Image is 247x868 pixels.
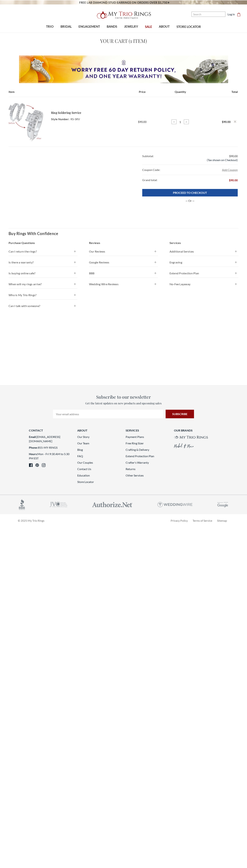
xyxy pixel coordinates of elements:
[228,12,235,16] a: Log in
[29,435,36,438] strong: Email:
[237,12,243,16] a: Cart with 0 items
[138,120,147,124] span: $90.00
[77,461,93,464] a: Our Couples
[217,519,227,522] a: Sitemap
[193,519,212,522] a: Terms of Service
[126,474,144,477] a: Other Services
[77,480,94,483] a: Store Locator
[173,21,204,33] a: STORE LOCATOR
[29,445,73,450] li: 855-MY-RINGS
[145,24,152,29] span: SALE
[166,410,194,418] input: Subscribe
[9,231,58,236] h2: Buy Rings With Confidence
[126,435,144,438] a: Payment Plans
[19,499,25,510] img: accredited business logo
[126,448,149,451] a: Crafting & Delivery
[43,21,57,33] a: TRIO
[53,401,194,405] p: Get the latest updates on new products and upcoming sales
[77,435,89,438] a: Our Story
[142,178,157,182] strong: Grand total:
[51,111,81,115] a: Ring Soldering Service
[174,428,218,433] h3: Our Brands
[126,442,144,445] a: Free Ring Sizer
[9,241,77,245] h3: Purchase Questions
[170,282,238,286] h4: No-Fee Layaway
[77,442,89,445] a: Our Team
[171,519,188,522] a: Privacy Policy
[170,241,238,245] h3: Services
[9,90,123,97] th: Item
[53,410,163,418] input: Your email address
[89,282,158,286] h4: Wedding Wire Reviews
[174,436,208,439] img: My Trio Rings brand logo
[57,21,75,33] a: BRIDAL
[77,454,83,458] a: FAQ
[123,90,161,97] th: Price
[75,21,103,33] a: ENGAGEMENT
[126,454,154,458] a: Extend Protection Plan
[124,24,138,29] span: JEWELRY
[207,158,238,162] span: (Tax shown on Checkout)
[77,428,121,433] h3: About
[121,21,142,33] a: JEWELRY
[222,120,231,123] strong: $90.00
[142,168,160,171] strong: Coupon Code:
[29,428,73,433] h3: Contact
[9,37,238,45] h1: Your Cart (1 item)
[18,518,44,523] p: © 2025 My Trio Rings
[77,474,90,477] a: Education
[19,56,228,83] img: Worry Free 60 Day Return Policy
[107,24,117,29] span: BANDS
[217,502,228,507] img: Google Reviews
[9,101,47,142] img: Ring Soldering Service
[9,271,77,275] h4: Is buying online safe?
[29,446,38,449] strong: Phone:
[142,199,238,203] p: — Or —
[103,21,120,33] a: BANDS
[200,90,238,97] th: Total
[229,154,238,158] span: $90.00
[77,467,91,471] a: Contact Us
[126,467,135,471] a: Returns
[233,120,237,123] button: Remove Ring Soldering Service from cart
[174,443,194,448] img: Mabel&Main brand logo
[89,271,158,275] h4: BBB
[29,435,73,443] li: [EMAIL_ADDRESS][DOMAIN_NAME]
[229,178,238,182] span: $90.00
[142,189,238,196] a: PROCEED TO CHECKOUT
[29,452,73,460] li: Mon - Fri 9:30 AM to 5:30 PM EST
[95,9,152,21] img: My Trio Rings
[9,260,77,265] h4: Is there a warranty?
[89,260,158,265] h4: Google Reviews
[9,249,77,254] h4: Can I return the rings?
[170,260,238,265] h4: Engraving
[51,116,119,122] dd: RS-SRV
[77,448,83,451] a: Blog
[46,24,54,29] span: TRIO
[61,24,72,29] span: BRIDAL
[92,502,132,507] img: Authorize
[155,21,173,33] a: ABOUT
[170,271,238,275] h4: Extend Protection Plan
[142,21,155,33] a: SALE
[126,461,149,464] a: Crafter's Warranty
[72,9,175,21] a: My Trio Rings
[29,452,37,456] strong: Hours:
[51,116,69,122] dt: Style Number:
[142,154,154,158] strong: Subtotal:
[170,249,238,254] h4: Additional Services
[50,502,67,507] img: jvc
[89,249,158,254] h4: Our Reviews
[53,394,194,400] h3: Subscribe to our newsletter
[9,282,77,286] h4: When will my rings arrive?
[159,24,170,29] span: ABOUT
[126,428,170,433] h3: Services
[89,241,158,245] h3: Reviews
